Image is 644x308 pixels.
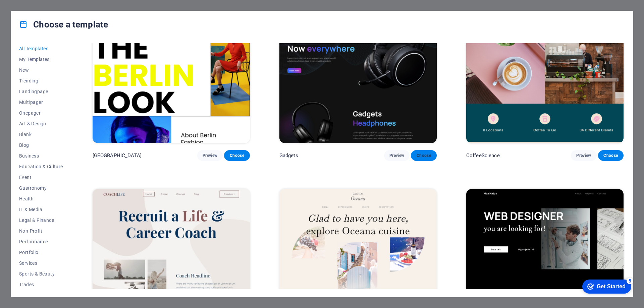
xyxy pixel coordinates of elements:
h4: Choose a template [19,19,108,30]
span: Legal & Finance [19,218,63,223]
button: Event [19,172,63,183]
span: Onepager [19,110,63,116]
button: Sports & Beauty [19,268,63,279]
button: Trending [19,75,63,86]
span: Sports & Beauty [19,271,63,276]
p: Gadgets [279,152,298,159]
button: Art & Design [19,118,63,129]
span: Non-Profit [19,228,63,234]
button: Portfolio [19,247,63,258]
span: Blog [19,142,63,148]
button: Choose [411,150,436,161]
button: Choose [224,150,250,161]
button: Business [19,150,63,161]
span: All Templates [19,46,63,51]
button: All Templates [19,43,63,54]
span: Preview [203,153,217,158]
div: Get Started 5 items remaining, 0% complete [5,3,54,17]
span: Gastronomy [19,185,63,191]
span: Trending [19,78,63,83]
button: New [19,65,63,75]
span: Art & Design [19,121,63,126]
button: Trades [19,279,63,290]
span: Performance [19,239,63,244]
span: Services [19,260,63,266]
button: IT & Media [19,204,63,215]
button: Non-Profit [19,226,63,236]
span: Choose [229,153,244,158]
span: Event [19,175,63,180]
span: Preview [576,153,591,158]
button: Preview [384,150,410,161]
button: My Templates [19,54,63,65]
button: Education & Culture [19,161,63,172]
span: Preview [389,153,404,158]
button: Services [19,258,63,268]
span: Health [19,196,63,201]
button: Blog [19,140,63,150]
p: CoffeeScience [466,152,500,159]
span: Trades [19,282,63,287]
div: 5 [50,1,56,8]
span: My Templates [19,57,63,62]
span: Choose [416,153,431,158]
button: Legal & Finance [19,215,63,226]
span: Portfolio [19,250,63,255]
button: Multipager [19,97,63,108]
span: Choose [603,153,618,158]
div: Get Started [20,7,49,13]
span: Landingpage [19,89,63,94]
button: Landingpage [19,86,63,97]
span: Education & Culture [19,164,63,169]
button: Onepager [19,108,63,118]
button: Choose [598,150,624,161]
button: Blank [19,129,63,140]
span: Business [19,153,63,159]
span: New [19,67,63,73]
button: Preview [571,150,596,161]
button: Gastronomy [19,183,63,193]
span: Blank [19,132,63,137]
button: Performance [19,236,63,247]
span: Multipager [19,100,63,105]
button: Health [19,193,63,204]
button: Preview [197,150,223,161]
p: [GEOGRAPHIC_DATA] [93,152,142,159]
span: IT & Media [19,207,63,212]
